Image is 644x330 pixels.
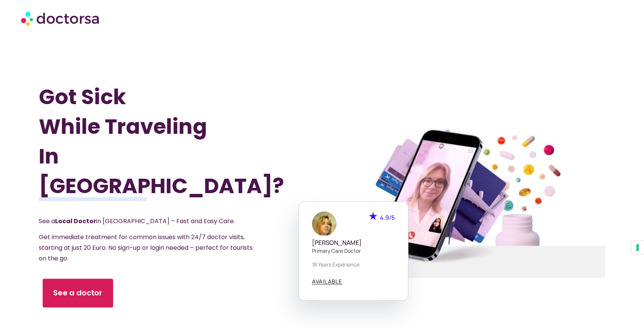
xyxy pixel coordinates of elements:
p: 18 years experience [312,260,395,268]
span: See a doctor [53,287,103,298]
h1: Got Sick While Traveling In [GEOGRAPHIC_DATA]? [39,82,280,201]
span: Get immediate treatment for common issues with 24/7 doctor visits, starting at just 20 Euro. No s... [39,233,253,263]
span: See a in [GEOGRAPHIC_DATA] – Fast and Easy Care. [39,217,235,225]
a: See a doctor [43,279,113,308]
button: Your consent preferences for tracking technologies [631,241,644,254]
span: 4.9/5 [380,213,395,222]
span: AVAILABLE [312,279,342,284]
strong: Local Doctor [55,217,96,225]
a: AVAILABLE [312,279,342,285]
h5: [PERSON_NAME] [312,239,395,246]
p: Primary care doctor [312,247,395,255]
